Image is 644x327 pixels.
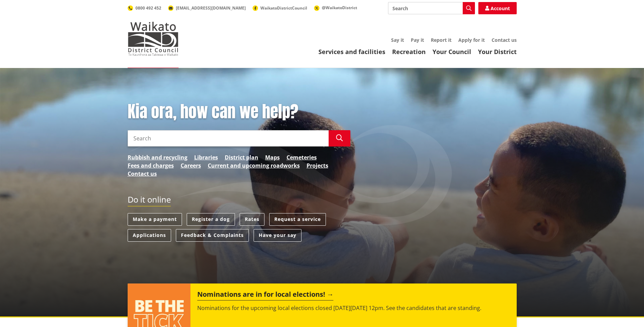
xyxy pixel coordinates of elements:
[431,37,452,43] a: Report it
[314,5,357,11] a: @WaikatoDistrict
[260,5,307,11] span: WaikatoDistrictCouncil
[433,48,471,56] a: Your Council
[287,153,317,161] a: Cemeteries
[240,213,264,226] a: Rates
[128,213,182,226] a: Make a payment
[128,102,350,122] h1: Kia ora, how can we help?
[128,153,187,161] a: Rubbish and recycling
[307,161,328,170] a: Projects
[254,229,301,242] a: Have your say
[197,290,333,300] h2: Nominations are in for local elections!
[265,153,280,161] a: Maps
[411,37,424,43] a: Pay it
[392,48,426,56] a: Recreation
[225,153,258,161] a: District plan
[187,213,235,226] a: Register a dog
[391,37,404,43] a: Say it
[176,229,249,242] a: Feedback & Complaints
[208,161,300,170] a: Current and upcoming roadworks
[128,5,161,11] a: 0800 492 452
[128,195,171,207] h2: Do it online
[194,153,218,161] a: Libraries
[458,37,485,43] a: Apply for it
[135,5,161,11] span: 0800 492 452
[128,22,179,56] img: Waikato District Council - Te Kaunihera aa Takiwaa o Waikato
[181,161,201,170] a: Careers
[478,48,517,56] a: Your District
[176,5,246,11] span: [EMAIL_ADDRESS][DOMAIN_NAME]
[492,37,517,43] a: Contact us
[128,170,157,178] a: Contact us
[322,5,357,11] span: @WaikatoDistrict
[388,2,475,14] input: Search input
[197,304,510,312] p: Nominations for the upcoming local elections closed [DATE][DATE] 12pm. See the candidates that ar...
[478,2,517,14] a: Account
[253,5,307,11] a: WaikatoDistrictCouncil
[168,5,246,11] a: [EMAIL_ADDRESS][DOMAIN_NAME]
[128,229,171,242] a: Applications
[128,130,329,147] input: Search input
[269,213,326,226] a: Request a service
[128,161,174,170] a: Fees and charges
[318,48,385,56] a: Services and facilities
